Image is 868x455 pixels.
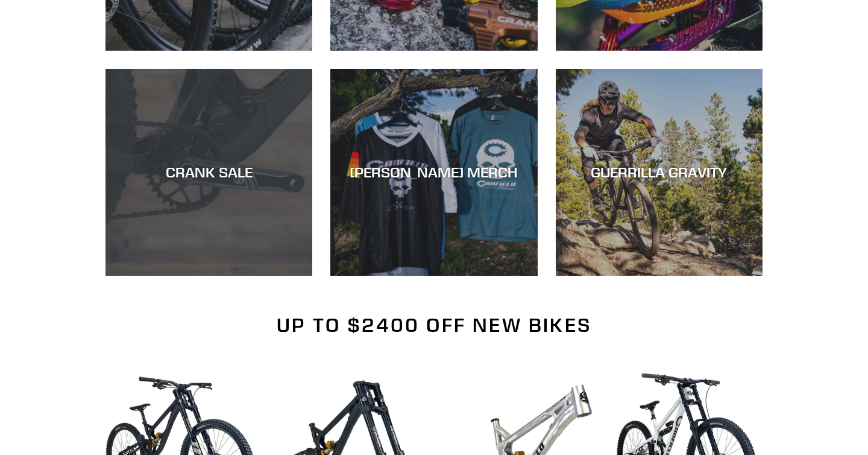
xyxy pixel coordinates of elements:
div: GUERRILLA GRAVITY [556,164,763,181]
div: [PERSON_NAME] MERCH [330,164,537,181]
a: GUERRILLA GRAVITY [556,69,763,276]
h2: Up to $2400 Off New Bikes [105,314,763,337]
a: CRANK SALE [105,69,312,276]
a: [PERSON_NAME] MERCH [330,69,537,276]
div: CRANK SALE [105,164,312,181]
